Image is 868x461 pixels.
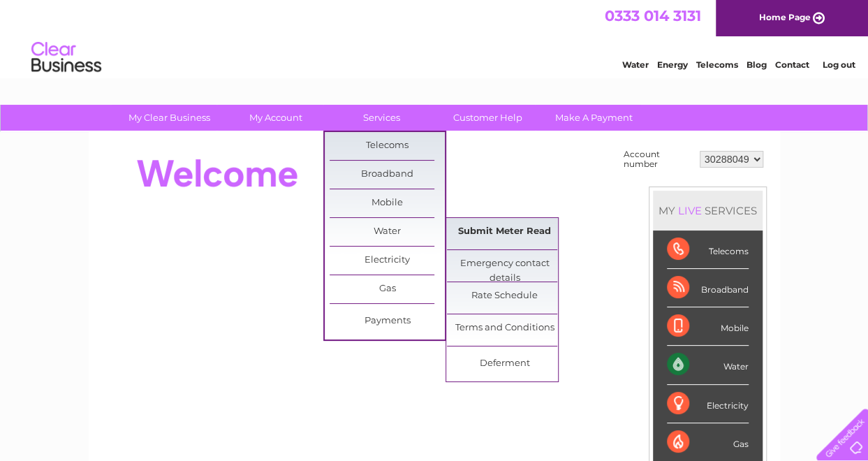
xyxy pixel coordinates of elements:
a: Broadband [330,161,445,189]
a: Customer Help [430,105,545,131]
div: Electricity [667,385,749,423]
a: Make A Payment [536,105,652,131]
td: Account number [620,146,696,173]
a: Terms and Conditions [447,314,562,342]
div: LIVE [675,204,705,217]
a: Telecoms [330,132,445,160]
a: Water [330,218,445,246]
a: Log out [822,59,855,70]
a: Deferment [447,350,562,378]
a: Gas [330,275,445,303]
a: Payments [330,307,445,335]
div: Clear Business is a trading name of Verastar Limited (registered in [GEOGRAPHIC_DATA] No. 3667643... [105,8,765,68]
div: MY SERVICES [653,191,763,230]
img: logo.png [31,36,102,79]
div: Telecoms [667,230,749,269]
a: Energy [657,59,688,70]
a: My Account [218,105,333,131]
a: Telecoms [696,59,738,70]
a: Emergency contact details [447,250,562,278]
a: Rate Schedule [447,282,562,310]
a: Electricity [330,247,445,275]
div: Broadband [667,269,749,307]
a: Blog [746,59,767,70]
div: Water [667,346,749,384]
a: Contact [775,59,809,70]
a: Services [324,105,439,131]
a: Submit Meter Read [447,218,562,246]
a: Water [622,59,649,70]
a: 0333 014 3131 [605,7,701,24]
a: My Clear Business [112,105,227,131]
a: Mobile [330,189,445,217]
div: Mobile [667,307,749,346]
